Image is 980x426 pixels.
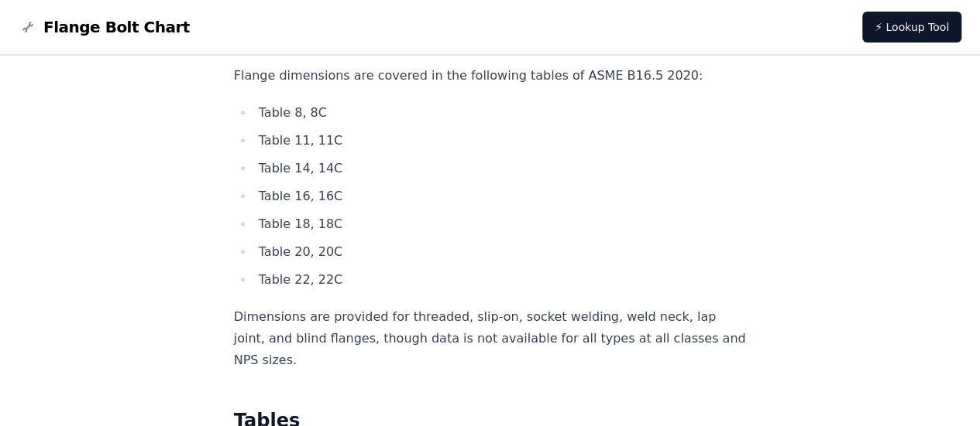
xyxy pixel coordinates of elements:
p: Flange dimensions are covered in the following tables of ASME B16.5 2020: [234,65,747,87]
li: Table 8, 8C [254,102,747,124]
li: Table 20, 20C [254,241,747,263]
li: Table 22, 22C [254,269,747,291]
a: Flange Bolt Chart LogoFlange Bolt Chart [19,16,190,38]
li: Table 11, 11C [254,130,747,152]
img: Flange Bolt Chart Logo [19,18,37,36]
li: Table 14, 14C [254,158,747,179]
span: Flange Bolt Chart [43,16,190,38]
li: Table 18, 18C [254,213,747,235]
li: Table 16, 16C [254,186,747,207]
a: ⚡ Lookup Tool [862,12,961,43]
p: Dimensions are provided for threaded, slip-on, socket welding, weld neck, lap joint, and blind fl... [234,306,747,371]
